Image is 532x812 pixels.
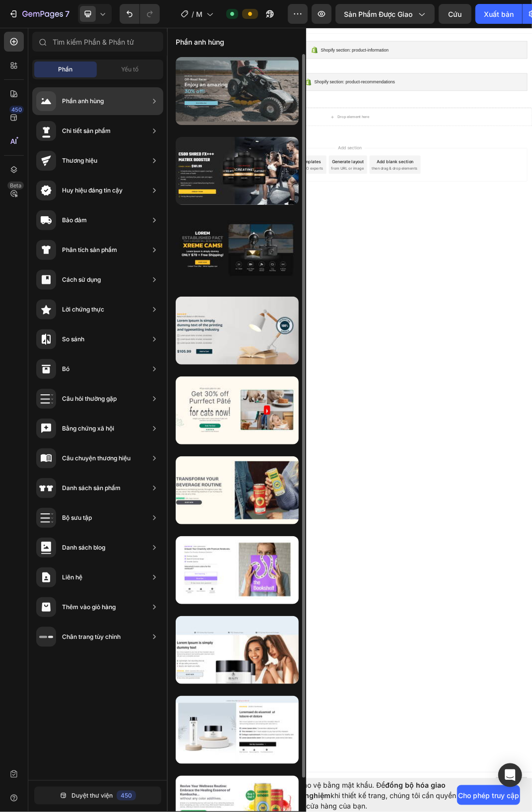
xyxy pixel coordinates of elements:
span: Add section [274,201,322,212]
font: / [192,10,194,18]
font: Phân tích sản phẩm [62,246,117,253]
font: 7 [65,9,69,19]
button: Duyệt thư viện450 [34,787,161,805]
div: Add blank section [341,224,402,234]
div: Generate layout [269,224,321,234]
font: Lời chứng thực [62,306,104,313]
font: Bảo đảm [62,216,87,224]
font: Duyệt thư viện [71,792,113,799]
font: Liên hệ [62,573,82,581]
span: Shopify section: product-recommendations [240,93,371,105]
font: Danh sách blog [62,544,105,551]
font: khi thiết kế trang, chúng tôi cần quyền truy cập vào mật khẩu cửa hàng của bạn. [231,791,456,810]
font: Huy hiệu đáng tin cậy [62,187,123,194]
font: Bằng chứng xã hội [62,425,114,432]
button: Cho phép truy cập [457,785,520,805]
button: Sản phẩm được giao [335,4,435,24]
font: Chân trang tùy chỉnh [62,633,121,640]
div: Drop element here [277,152,330,160]
font: Cứu [449,10,462,18]
font: Bộ sưu tập [62,514,92,521]
button: Xuất bản [475,4,522,24]
div: Mở Intercom Messenger [498,763,522,787]
input: Tìm kiếm Phần & Phần tử [32,32,163,52]
font: Câu chuyện thương hiệu [62,454,131,462]
font: 450 [11,106,22,113]
font: Chi tiết sản phẩm [62,127,111,134]
div: Hoàn tác/Làm lại [120,4,160,24]
font: Sản phẩm được giao [344,10,412,18]
span: Shopify section: product-information [250,41,361,53]
font: Cho phép truy cập [458,791,519,800]
font: Trang của bạn được bảo vệ bằng mật khẩu. Để [231,781,385,789]
font: Cách sử dụng [62,276,101,283]
font: 450 [121,792,132,799]
iframe: Khu vực thiết kế [167,21,532,785]
font: Thương hiệu [62,157,97,164]
div: Choose templates [191,224,251,234]
font: So sánh [62,335,84,343]
span: from URL or image [267,236,321,245]
span: inspired by CRO experts [186,236,254,245]
font: Yếu tố [122,65,139,73]
font: Phần [59,65,73,73]
span: then drag & drop elements [334,236,408,245]
font: Phần anh hùng [62,97,104,105]
button: Cứu [439,4,471,24]
font: Bó [62,365,69,373]
font: Beta [10,182,21,189]
button: 7 [4,4,74,24]
font: Thêm vào giỏ hàng [62,603,116,611]
font: Danh sách sản phẩm [62,484,121,492]
font: Câu hỏi thường gặp [62,395,117,402]
font: Xuất bản [484,10,514,18]
font: Mẫu sản phẩm gốc của Shopify [196,10,209,227]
